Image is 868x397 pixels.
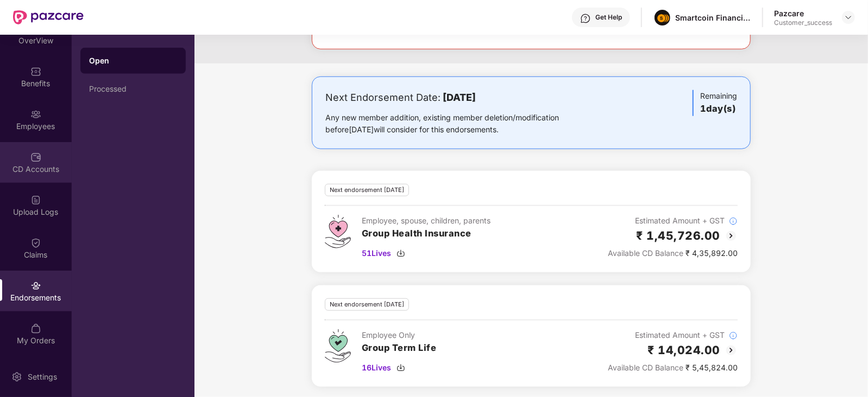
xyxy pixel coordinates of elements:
[443,92,476,103] b: [DATE]
[30,280,41,291] img: svg+xml;base64,PHN2ZyBpZD0iRW5kb3JzZW1lbnRzIiB4bWxucz0iaHR0cDovL3d3dy53My5vcmcvMjAwMC9zdmciIHdpZH...
[655,10,670,25] img: image%20(1).png
[774,18,832,27] div: Customer_success
[608,248,683,258] span: Available CD Balance
[362,362,391,374] span: 16 Lives
[397,249,405,258] img: svg+xml;base64,PHN2ZyBpZD0iRG93bmxvYWQtMzJ4MzIiIHhtbG5zPSJodHRwOi8vd3d3LnczLm9yZy8yMDAwL3N2ZyIgd2...
[725,229,738,242] img: svg+xml;base64,PHN2ZyBpZD0iQmFjay0yMHgyMCIgeG1sbnM9Imh0dHA6Ly93d3cudzMub3JnLzIwMDAvc3ZnIiB3aWR0aD...
[325,90,593,105] div: Next Endorsement Date:
[13,10,84,24] img: New Pazcare Logo
[11,372,22,382] img: svg+xml;base64,PHN2ZyBpZD0iU2V0dGluZy0yMHgyMCIgeG1sbnM9Imh0dHA6Ly93d3cudzMub3JnLzIwMDAvc3ZnIiB3aW...
[608,329,738,341] div: Estimated Amount + GST
[608,362,738,374] div: ₹ 5,45,824.00
[608,363,683,372] span: Available CD Balance
[325,329,351,363] img: svg+xml;base64,PHN2ZyB4bWxucz0iaHR0cDovL3d3dy53My5vcmcvMjAwMC9zdmciIHdpZHRoPSI0Ny43MTQiIGhlaWdodD...
[608,215,738,227] div: Estimated Amount + GST
[325,215,351,248] img: svg+xml;base64,PHN2ZyB4bWxucz0iaHR0cDovL3d3dy53My5vcmcvMjAwMC9zdmciIHdpZHRoPSI0Ny43MTQiIGhlaWdodD...
[24,372,60,382] div: Settings
[89,55,177,66] div: Open
[362,341,437,355] h3: Group Term Life
[637,227,721,245] h2: ₹ 1,45,726.00
[30,195,41,206] img: svg+xml;base64,PHN2ZyBpZD0iVXBsb2FkX0xvZ3MiIGRhdGEtbmFtZT0iVXBsb2FkIExvZ3MiIHhtbG5zPSJodHRwOi8vd3...
[30,109,41,120] img: svg+xml;base64,PHN2ZyBpZD0iRW1wbG95ZWVzIiB4bWxucz0iaHR0cDovL3d3dy53My5vcmcvMjAwMC9zdmciIHdpZHRoPS...
[30,238,41,248] img: svg+xml;base64,PHN2ZyBpZD0iQ2xhaW0iIHhtbG5zPSJodHRwOi8vd3d3LnczLm9yZy8yMDAwL3N2ZyIgd2lkdGg9IjIwIi...
[362,227,490,241] h3: Group Health Insurance
[325,298,409,311] div: Next endorsement [DATE]
[608,247,738,259] div: ₹ 4,35,892.00
[30,323,41,334] img: svg+xml;base64,PHN2ZyBpZD0iTXlfT3JkZXJzIiBkYXRhLW5hbWU9Ik15IE9yZGVycyIgeG1sbnM9Imh0dHA6Ly93d3cudz...
[30,152,41,163] img: svg+xml;base64,PHN2ZyBpZD0iQ0RfQWNjb3VudHMiIGRhdGEtbmFtZT0iQ0QgQWNjb3VudHMiIHhtbG5zPSJodHRwOi8vd3...
[362,329,437,341] div: Employee Only
[580,13,591,24] img: svg+xml;base64,PHN2ZyBpZD0iSGVscC0zMngzMiIgeG1sbnM9Imh0dHA6Ly93d3cudzMub3JnLzIwMDAvc3ZnIiB3aWR0aD...
[675,12,751,23] div: Smartcoin Financials Private Limited
[693,90,737,116] div: Remaining
[89,85,177,93] div: Processed
[362,215,490,227] div: Employee, spouse, children, parents
[362,247,391,259] span: 51 Lives
[700,102,737,116] h3: 1 day(s)
[397,363,405,372] img: svg+xml;base64,PHN2ZyBpZD0iRG93bmxvYWQtMzJ4MzIiIHhtbG5zPSJodHRwOi8vd3d3LnczLm9yZy8yMDAwL3N2ZyIgd2...
[844,13,853,22] img: svg+xml;base64,PHN2ZyBpZD0iRHJvcGRvd24tMzJ4MzIiIHhtbG5zPSJodHRwOi8vd3d3LnczLm9yZy8yMDAwL3N2ZyIgd2...
[595,13,622,22] div: Get Help
[325,112,593,136] div: Any new member addition, existing member deletion/modification before [DATE] will consider for th...
[648,341,721,359] h2: ₹ 14,024.00
[729,217,738,226] img: svg+xml;base64,PHN2ZyBpZD0iSW5mb18tXzMyeDMyIiBkYXRhLW5hbWU9IkluZm8gLSAzMngzMiIgeG1sbnM9Imh0dHA6Ly...
[725,344,738,357] img: svg+xml;base64,PHN2ZyBpZD0iQmFjay0yMHgyMCIgeG1sbnM9Imh0dHA6Ly93d3cudzMub3JnLzIwMDAvc3ZnIiB3aWR0aD...
[729,331,738,340] img: svg+xml;base64,PHN2ZyBpZD0iSW5mb18tXzMyeDMyIiBkYXRhLW5hbWU9IkluZm8gLSAzMngzMiIgeG1sbnM9Imh0dHA6Ly...
[30,66,41,77] img: svg+xml;base64,PHN2ZyBpZD0iQmVuZWZpdHMiIHhtbG5zPSJodHRwOi8vd3d3LnczLm9yZy8yMDAwL3N2ZyIgd2lkdGg9Ij...
[325,184,409,196] div: Next endorsement [DATE]
[774,8,832,18] div: Pazcare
